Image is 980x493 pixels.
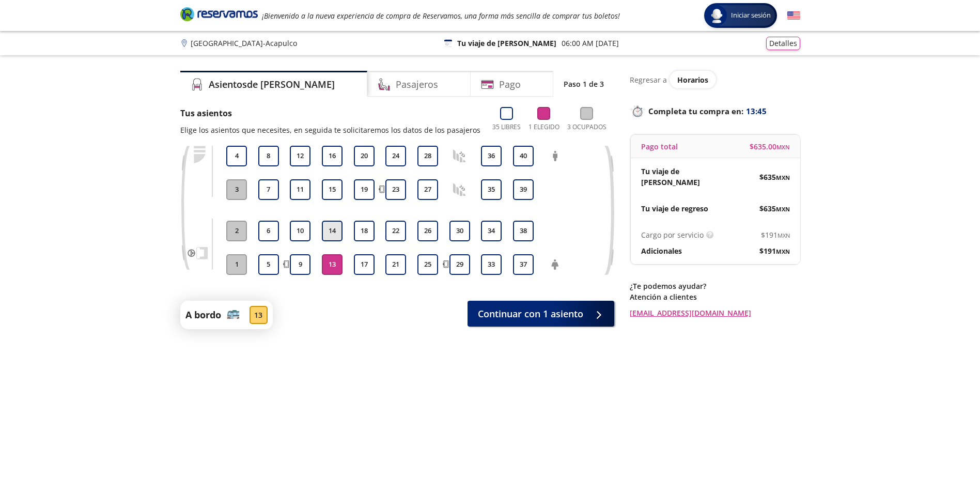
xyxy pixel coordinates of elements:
button: 20 [354,146,375,166]
button: 12 [290,146,310,166]
h4: Pasajeros [396,78,438,91]
button: 22 [385,221,406,241]
button: 30 [449,221,470,241]
button: 17 [354,254,375,275]
button: 5 [258,254,279,275]
p: Paso 1 de 3 [564,79,604,89]
button: 25 [417,254,438,275]
span: Horarios [677,75,708,85]
h4: Pago [499,78,521,91]
h4: Asientos de [PERSON_NAME] [209,78,335,91]
span: $ 635.00 [750,141,790,152]
button: 11 [290,179,310,200]
button: 16 [322,146,343,166]
p: 3 Ocupados [567,122,606,132]
p: Elige los asientos que necesites, en seguida te solicitaremos los datos de los pasajeros [180,125,480,135]
button: 14 [322,221,343,241]
i: Brand Logo [180,6,258,22]
span: 13:45 [746,105,767,117]
p: Cargo por servicio [641,229,704,240]
button: 36 [481,146,502,166]
p: Adicionales [641,245,682,256]
p: ¿Te podemos ayudar? [630,281,800,291]
button: 18 [354,221,375,241]
small: MXN [776,174,790,181]
button: 3 [226,179,247,200]
button: 35 [481,179,502,200]
p: 35 Libres [492,122,521,132]
p: [GEOGRAPHIC_DATA] - Acapulco [191,38,297,49]
button: 2 [226,221,247,241]
p: Regresar a [630,74,667,85]
p: Tu viaje de regreso [641,203,708,214]
button: 13 [322,254,343,275]
em: ¡Bienvenido a la nueva experiencia de compra de Reservamos, una forma más sencilla de comprar tus... [262,11,620,21]
button: 40 [513,146,534,166]
a: [EMAIL_ADDRESS][DOMAIN_NAME] [630,307,800,318]
button: 7 [258,179,279,200]
button: 39 [513,179,534,200]
button: 8 [258,146,279,166]
button: English [787,9,800,22]
small: MXN [777,232,790,239]
small: MXN [776,205,790,213]
p: Atención a clientes [630,291,800,302]
span: $ 191 [759,245,790,256]
button: 23 [385,179,406,200]
p: A bordo [185,308,221,322]
button: 1 [226,254,247,275]
p: Completa tu compra en : [630,104,800,118]
button: 24 [385,146,406,166]
p: Tu viaje de [PERSON_NAME] [641,166,715,188]
a: Brand Logo [180,6,258,25]
button: 38 [513,221,534,241]
p: Tu viaje de [PERSON_NAME] [457,38,556,49]
button: 28 [417,146,438,166]
small: MXN [776,143,790,151]
button: 37 [513,254,534,275]
span: Continuar con 1 asiento [478,307,583,321]
span: $ 191 [761,229,790,240]
p: 1 Elegido [528,122,559,132]
button: 9 [290,254,310,275]
div: Regresar a ver horarios [630,71,800,88]
button: 19 [354,179,375,200]
button: 21 [385,254,406,275]
p: 06:00 AM [DATE] [562,38,619,49]
p: Tus asientos [180,107,480,119]
button: 15 [322,179,343,200]
button: Detalles [766,37,800,50]
button: 4 [226,146,247,166]
button: Continuar con 1 asiento [468,301,614,327]
small: MXN [776,248,790,255]
span: $ 635 [759,203,790,214]
button: 34 [481,221,502,241]
button: 27 [417,179,438,200]
button: 33 [481,254,502,275]
button: 26 [417,221,438,241]
button: 29 [449,254,470,275]
button: 6 [258,221,279,241]
button: 10 [290,221,310,241]
span: $ 635 [759,172,790,182]
div: 13 [250,306,268,324]
span: Iniciar sesión [727,10,775,21]
p: Pago total [641,141,678,152]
